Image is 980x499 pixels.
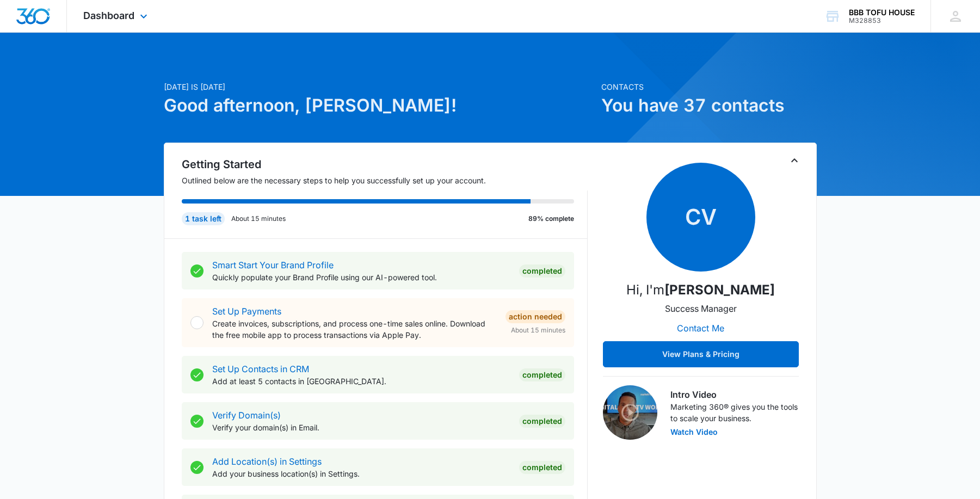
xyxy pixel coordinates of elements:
[519,461,565,474] div: Completed
[670,388,799,401] h3: Intro Video
[164,81,595,93] p: [DATE] is [DATE]
[231,214,286,224] p: About 15 minutes
[664,282,775,298] strong: [PERSON_NAME]
[182,156,588,173] h2: Getting Started
[666,315,735,341] button: Contact Me
[212,260,334,270] a: Smart Start Your Brand Profile
[519,264,565,278] div: Completed
[212,375,510,387] p: Add at least 5 contacts in [GEOGRAPHIC_DATA].
[212,272,510,283] p: Quickly populate your Brand Profile using our AI-powered tool.
[212,410,281,421] a: Verify Domain(s)
[212,318,497,341] p: Create invoices, subscriptions, and process one-time sales online. Download the free mobile app t...
[603,385,657,440] img: Intro Video
[601,81,817,93] p: Contacts
[665,302,737,315] p: Success Manager
[182,212,225,225] div: 1 task left
[164,93,595,119] h1: Good afternoon, [PERSON_NAME]!
[212,422,510,433] p: Verify your domain(s) in Email.
[212,364,309,374] a: Set Up Contacts in CRM
[670,401,799,424] p: Marketing 360® gives you the tools to scale your business.
[511,325,565,335] span: About 15 minutes
[212,306,281,317] a: Set Up Payments
[506,310,565,323] div: Action Needed
[528,214,574,224] p: 89% complete
[182,175,588,186] p: Outlined below are the necessary steps to help you successfully set up your account.
[849,8,915,17] div: account name
[670,428,718,436] button: Watch Video
[519,368,565,381] div: Completed
[646,163,755,272] span: Cv
[603,341,799,367] button: View Plans & Pricing
[626,280,775,300] p: Hi, I'm
[212,468,510,479] p: Add your business location(s) in Settings.
[83,10,134,21] span: Dashboard
[601,93,817,119] h1: You have 37 contacts
[519,415,565,428] div: Completed
[849,17,915,24] div: account id
[212,456,322,467] a: Add Location(s) in Settings
[788,154,801,167] button: Toggle Collapse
